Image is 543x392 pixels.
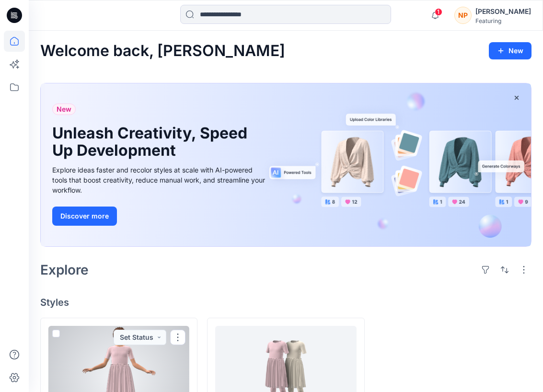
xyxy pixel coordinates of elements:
[489,42,531,59] button: New
[40,262,89,277] h2: Explore
[52,125,254,159] h1: Unleash Creativity, Speed Up Development
[435,8,442,16] span: 1
[475,6,531,17] div: [PERSON_NAME]
[40,42,285,60] h2: Welcome back, [PERSON_NAME]
[475,17,531,24] div: Featuring
[52,207,117,226] button: Discover more
[40,297,531,308] h4: Styles
[454,7,472,24] div: NP
[52,207,268,226] a: Discover more
[52,165,268,195] div: Explore ideas faster and recolor styles at scale with AI-powered tools that boost creativity, red...
[57,104,71,115] span: New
